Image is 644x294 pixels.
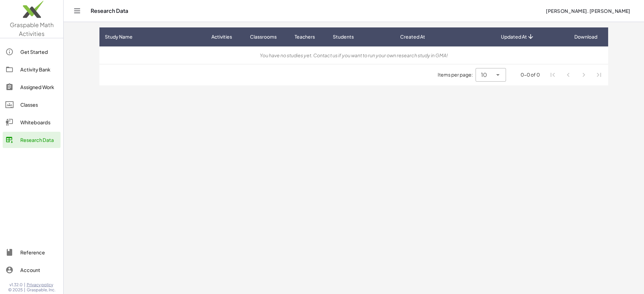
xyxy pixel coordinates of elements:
span: Students [333,33,354,40]
span: | [24,287,25,293]
span: 10 [481,71,487,79]
span: © 2025 [8,287,23,293]
a: Reference [3,244,61,260]
span: Created At [400,33,425,40]
span: Updated At [501,33,527,40]
a: Account [3,262,61,278]
span: Download [574,33,597,40]
div: Classes [20,101,58,109]
button: [PERSON_NAME]. [PERSON_NAME] [540,5,636,17]
div: 0-0 of 0 [521,71,540,78]
div: Assigned Work [20,83,58,91]
a: Research Data [3,132,61,148]
span: Teachers [295,33,315,40]
a: Assigned Work [3,79,61,95]
div: Account [20,266,58,274]
span: Items per page: [438,71,476,78]
span: | [24,282,25,288]
a: Classes [3,97,61,113]
div: Activity Bank [20,65,58,73]
span: Classrooms [250,33,277,40]
a: Get Started [3,44,61,60]
span: Graspable Math Activities [10,21,54,37]
button: Toggle navigation [72,5,83,16]
span: Activities [211,33,232,40]
div: Research Data [20,136,58,144]
span: Graspable, Inc. [27,287,55,293]
a: Whiteboards [3,114,61,130]
a: Activity Bank [3,61,61,78]
div: You have no studies yet. Contact us if you want to run your own research study in GMA! [105,52,603,59]
div: Reference [20,248,58,256]
div: Get Started [20,48,58,56]
span: v1.32.0 [9,282,23,288]
div: Whiteboards [20,118,58,126]
a: Privacy policy [27,282,55,288]
span: Study Name [105,33,133,40]
nav: Pagination Navigation [545,67,607,83]
span: [PERSON_NAME]. [PERSON_NAME] [546,8,630,14]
